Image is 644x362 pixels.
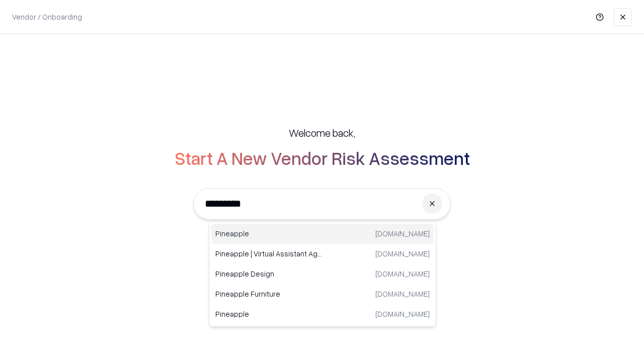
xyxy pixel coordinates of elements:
div: Suggestions [209,221,436,327]
h5: Welcome back, [289,126,355,140]
p: Pineapple [215,228,323,239]
p: Pineapple | Virtual Assistant Agency [215,248,323,259]
p: [DOMAIN_NAME] [375,248,430,259]
p: Vendor / Onboarding [12,12,82,22]
p: [DOMAIN_NAME] [375,309,430,319]
p: [DOMAIN_NAME] [375,268,430,279]
p: Pineapple Furniture [215,289,323,299]
p: Pineapple Design [215,268,323,279]
p: [DOMAIN_NAME] [375,289,430,299]
p: [DOMAIN_NAME] [375,228,430,239]
h2: Start A New Vendor Risk Assessment [175,148,470,168]
p: Pineapple [215,309,323,319]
